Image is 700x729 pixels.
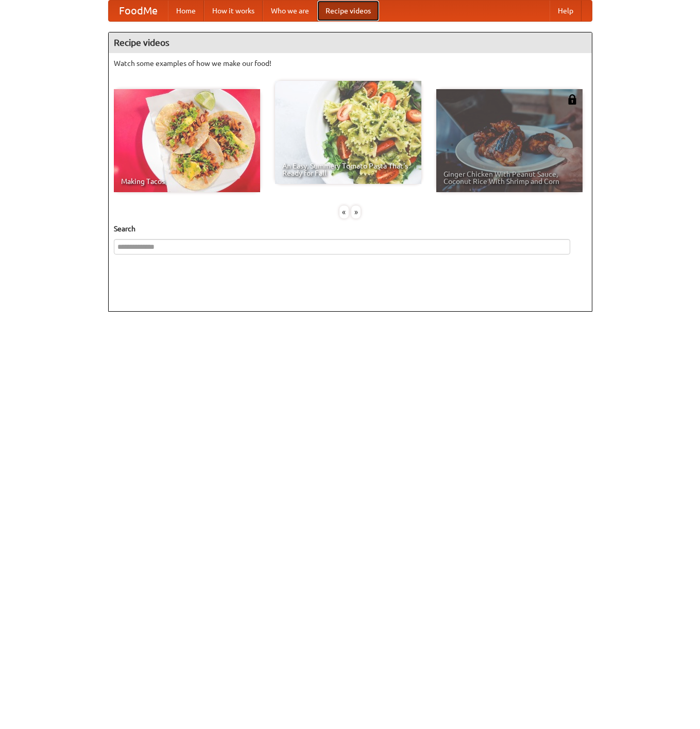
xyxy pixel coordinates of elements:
div: » [351,206,361,218]
a: An Easy, Summery Tomato Pasta That's Ready for Fall [275,81,421,184]
a: How it works [204,1,263,21]
a: FoodMe [109,1,168,21]
a: Help [550,1,582,21]
div: « [339,206,349,218]
a: Who we are [263,1,317,21]
h4: Recipe videos [109,32,592,53]
span: An Easy, Summery Tomato Pasta That's Ready for Fall [282,162,414,177]
h5: Search [114,224,587,234]
p: Watch some examples of how we make our food! [114,58,587,69]
a: Home [168,1,204,21]
img: 483408.png [567,94,577,105]
a: Recipe videos [317,1,379,21]
span: Making Tacos [121,178,253,185]
a: Making Tacos [114,89,260,192]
